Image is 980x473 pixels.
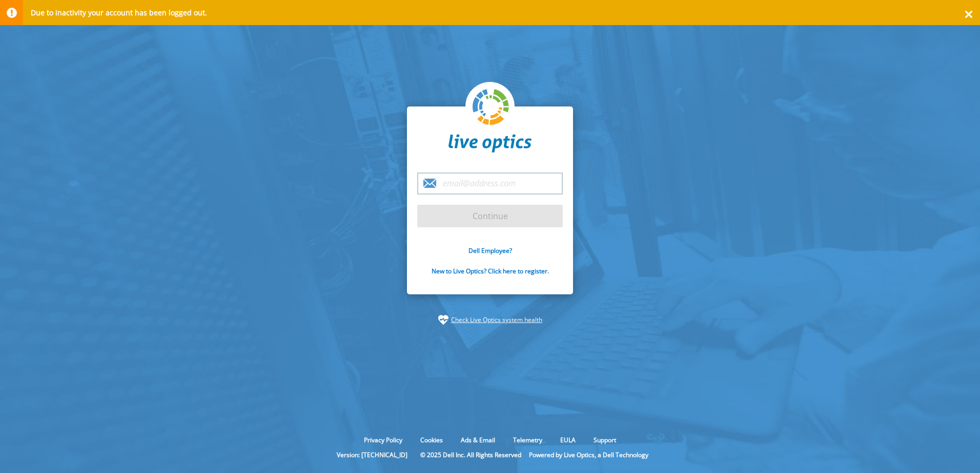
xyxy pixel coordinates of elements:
a: Ads & Email [453,436,503,444]
a: Privacy Policy [356,436,410,444]
img: status-check-icon.svg [438,315,448,325]
img: liveoptics-logo.svg [473,89,509,126]
a: New to Live Optics? Click here to register. [432,267,549,275]
li: © 2025 Dell Inc. All Rights Reserved [415,450,526,459]
li: Version: [TECHNICAL_ID] [332,450,413,459]
li: Powered by Live Optics, a Dell Technology [529,450,648,459]
input: email@address.com [417,173,563,195]
keeper-lock: Open Keeper Popup [543,177,556,189]
img: liveoptics-word.svg [448,134,532,153]
a: Support [586,436,624,444]
a: Telemetry [505,436,550,444]
a: EULA [553,436,583,444]
a: Dell Employee? [468,246,512,255]
a: Cookies [413,436,451,444]
a: Check Live Optics system health [451,315,542,325]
